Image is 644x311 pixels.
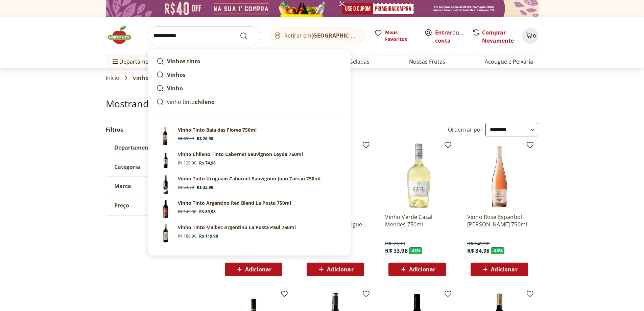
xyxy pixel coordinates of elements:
strong: chileno [195,98,215,106]
img: Principal [156,224,175,243]
span: Meus Favoritos [385,29,416,43]
span: Adicionar [245,267,271,272]
span: R$ 59,99 [385,240,405,247]
a: Meus Favoritos [374,29,416,43]
span: R$ 74,98 [199,160,216,166]
span: Marca [114,183,131,190]
span: R$ 54,99 [178,185,194,190]
a: PrincipalVinho Chileno Tinto Cabernet Sauvignon Leyda 750mlR$ 129,90R$ 74,98 [153,148,345,173]
a: Criar conta [435,29,472,44]
span: Adicionar [491,267,517,272]
button: Departamento [106,138,208,157]
button: Menu [111,53,119,70]
a: Açougue e Peixaria [485,58,533,66]
span: R$ 119,98 [199,234,218,239]
h2: Filtros [106,123,208,136]
button: Retirar em[GEOGRAPHIC_DATA]/[GEOGRAPHIC_DATA] [269,26,366,45]
img: Vinho Verde Casal Mendes 750ml [385,143,449,208]
span: R$ 129,90 [178,160,196,166]
span: R$ 69,99 [178,136,194,141]
span: Adicionar [409,267,435,272]
span: R$ 84,98 [467,247,490,254]
img: Hortifruti [106,25,140,45]
span: R$ 32,98 [197,185,213,190]
button: Adicionar [471,263,528,276]
button: Adicionar [307,263,364,276]
a: Vinho [153,82,345,95]
img: Vinho Tinto Baía das Flores 750ml [156,127,175,146]
p: Vinho Tinto Argentino Red Blend La Posta 750ml [178,200,291,206]
span: - 43 % [491,247,504,254]
button: Categoria [106,157,208,176]
button: Carrinho [522,28,539,44]
img: Vinho Tinto Uruguaio Cabernet Sauvignon Juan Carrau 750ml [156,175,175,194]
span: R$ 189,90 [178,234,196,239]
label: Ordernar por [448,126,483,133]
a: vinho tintochileno [153,95,345,109]
strong: Vinho [167,85,183,92]
a: Entrar [435,29,452,36]
button: Preço [106,196,208,215]
img: Vinho Rose Espanhol Esmeralda Torres 750ml [467,143,531,208]
a: Vinho Rose Espanhol [PERSON_NAME] 750ml [467,213,531,228]
a: Vinhos [153,68,345,82]
a: Vinho Tinto Argentino Red Blend La Posta 750mlVinho Tinto Argentino Red Blend La Posta 750mlR$ 14... [153,197,345,221]
span: R$ 33,98 [385,247,407,254]
a: Vinho Tinto Uruguaio Cabernet Sauvignon Juan Carrau 750mlVinho Tinto Uruguaio Cabernet Sauvignon ... [153,173,345,197]
span: Departamentos [111,53,160,70]
strong: Vinhos tinto [167,58,200,65]
h1: Mostrando resultados para: [106,98,539,109]
button: Adicionar [225,263,282,276]
p: Vinho Tinto Baía das Flores 750ml [178,127,257,133]
span: ou [435,28,465,45]
span: R$ 26,98 [197,136,213,141]
span: R$ 149,90 [467,240,490,247]
b: [GEOGRAPHIC_DATA]/[GEOGRAPHIC_DATA] [311,32,425,39]
a: Nossas Frutas [409,58,445,66]
span: vinhos [133,75,151,81]
span: Departamento [114,144,154,151]
span: 0 [533,32,536,39]
span: R$ 149,90 [178,209,196,215]
input: search [148,26,261,45]
span: Preço [114,202,129,209]
p: Vinho Tinto Uruguaio Cabernet Sauvignon Juan Carrau 750ml [178,175,320,182]
img: Vinho Tinto Argentino Red Blend La Posta 750ml [156,200,175,219]
span: Retirar em [284,32,359,39]
p: vinho tinto [167,98,215,106]
a: Início [106,75,120,81]
button: Marca [106,177,208,196]
a: Comprar Novamente [482,29,514,44]
button: Adicionar [388,263,446,276]
img: Principal [156,151,175,170]
a: Vinho Tinto Baía das Flores 750mlVinho Tinto Baía das Flores 750mlR$ 69,99R$ 26,98 [153,124,345,148]
span: Categoria [114,163,140,170]
a: PrincipalVinho Tinto Malbec Argentino La Posta Paul 750mlR$ 189,90R$ 119,98 [153,221,345,246]
span: R$ 89,98 [199,209,216,215]
strong: Vinhos [167,71,186,79]
span: Adicionar [327,267,353,272]
button: Submit Search [240,32,256,40]
a: Vinhos tinto [153,54,345,68]
span: - 43 % [409,247,423,254]
p: Vinho Tinto Malbec Argentino La Posta Paul 750ml [178,224,296,231]
p: Vinho Chileno Tinto Cabernet Sauvignon Leyda 750ml [178,151,303,158]
a: Vinho Verde Casal Mendes 750ml [385,213,449,228]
